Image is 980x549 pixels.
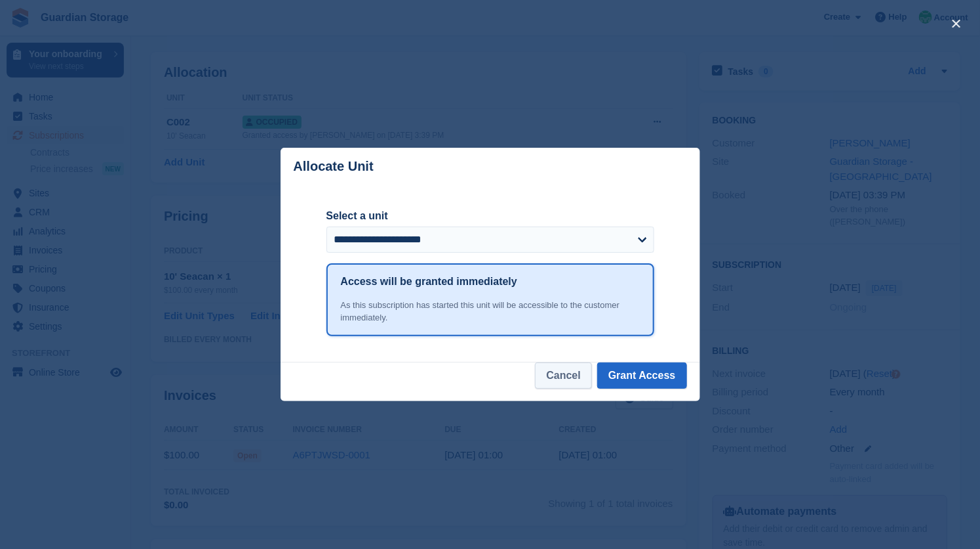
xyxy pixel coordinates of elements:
label: Select a unit [326,208,654,224]
button: Grant Access [597,362,687,389]
button: Cancel [535,362,591,389]
button: close [946,13,967,34]
div: As this subscription has started this unit will be accessible to the customer immediately. [341,299,640,324]
h1: Access will be granted immediately [341,274,517,290]
p: Allocate Unit [294,159,374,174]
